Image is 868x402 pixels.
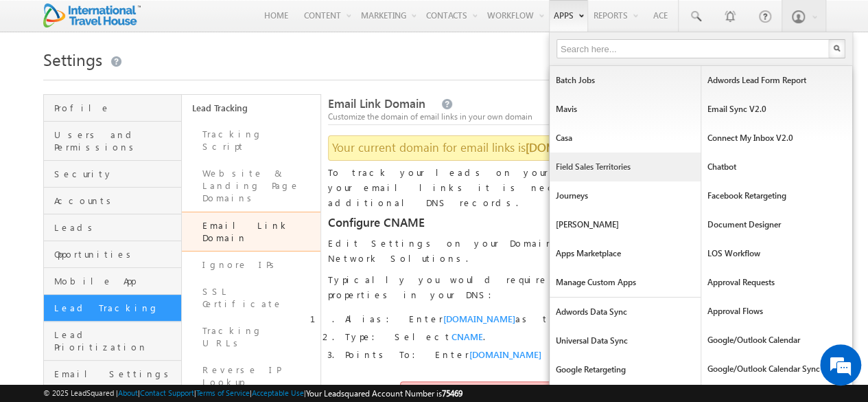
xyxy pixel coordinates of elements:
a: Google Retargeting [550,355,701,384]
span: Email Link Domain [328,96,425,111]
a: Email Sync v2.0 [701,95,852,124]
span: Settings [43,48,102,70]
a: Google/Outlook Calendar Sync [701,355,852,383]
textarea: Type your message and hit 'Enter' [18,127,250,298]
a: Contact Support [140,388,194,397]
span: CNAME [451,331,483,342]
div: Chat with us now [71,72,231,90]
span: Security [54,168,178,180]
img: Custom Logo [43,3,141,27]
span: Mobile App [54,275,178,287]
a: Terms of Service [196,388,250,397]
a: LOS Workflow [701,239,852,268]
a: Website & Landing Page Domains [182,160,320,212]
a: Tracking URLs [182,317,320,357]
li: Type: Select . [345,331,825,343]
a: Email Link Domain [182,212,320,252]
a: Security [44,161,181,188]
span: Opportunities [54,248,178,260]
a: Approval Requests [701,268,852,297]
a: Google/Outlook Calendar [701,326,852,355]
a: Mavis [550,95,701,124]
span: 75469 [442,388,462,399]
a: Document Designer [701,210,852,239]
a: Leads [44,214,181,241]
span: Users and Permissions [54,129,178,153]
li: Alias: Enter as the vanity. [345,313,825,325]
a: Accounts [44,188,181,214]
img: d_60004797649_company_0_60004797649 [23,72,58,90]
span: Lead Prioritization [54,328,178,353]
p: Edit Settings on your Domain Registrar such as GoDaddy or Network Solutions. [328,236,825,266]
a: Adwords Lead Form Report [701,66,852,95]
span: Email Settings [54,368,178,380]
span: Profile [54,102,178,114]
a: [PERSON_NAME] [550,210,701,239]
em: Start Chat [187,309,249,328]
a: Mobile App [44,268,181,295]
span: [DOMAIN_NAME] [443,313,515,324]
li: Points To: Enter [345,348,825,361]
span: Your current domain for email links is [332,139,618,155]
a: About [118,388,138,397]
div: Minimize live chat window [225,7,258,40]
p: Typically you would require to create following new properties in your DNS: [328,272,825,302]
a: Acceptable Use [252,388,304,397]
a: Profile [44,95,181,122]
a: Ignore IPs [182,252,320,278]
a: Lead Prioritization [44,322,181,361]
img: Search [833,45,840,52]
span: [DOMAIN_NAME] [469,348,541,360]
strong: [DOMAIN_NAME] [526,139,618,155]
a: Tracking Script [182,121,320,160]
a: Chatbot [701,153,852,181]
a: Connect My Inbox v2.0 [701,124,852,153]
div: Customize the domain of email links in your own domain [328,111,825,123]
a: Manage Custom Apps [550,268,701,297]
span: Your Leadsquared Account Number is [306,388,462,399]
span: Leads [54,221,178,234]
a: Casa [550,124,701,153]
a: Lead Tracking [44,295,181,322]
a: SSL Certificate [182,278,320,317]
a: Lead Tracking [182,95,320,121]
a: Journeys [550,181,701,210]
a: Adwords Data Sync [550,298,701,326]
span: © 2025 LeadSquared | | | | | [43,387,462,400]
span: Accounts [54,194,178,207]
input: Search here... [556,39,830,58]
p: To track your leads on your website after they click on your email links it is necessary for you ... [328,165,825,210]
a: Field Sales Territories [550,153,701,181]
a: Facebook Retargeting [701,181,852,210]
a: Reverse IP Lookup [182,357,320,396]
a: Email Settings [44,361,181,388]
a: Users and Permissions [44,122,181,161]
a: Approval Flows [701,297,852,326]
a: Batch Jobs [550,66,701,95]
span: Lead Tracking [54,302,178,314]
a: Apps Marketplace [550,239,701,268]
a: Universal Data Sync [550,326,701,355]
span: Configure CNAME [328,216,825,229]
a: Opportunities [44,241,181,268]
